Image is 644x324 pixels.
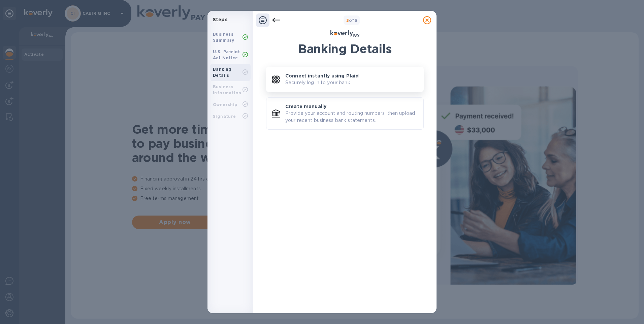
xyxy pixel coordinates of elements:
span: 3 [346,18,349,23]
b: Signature [213,114,236,119]
b: Steps [213,17,227,22]
button: Create manuallyProvide your account and routing numbers, then upload your recent business bank st... [266,97,424,130]
b: Banking Details [213,67,232,78]
p: Create manually [285,103,326,110]
p: Connect instantly using Plaid [285,72,359,79]
p: Securely log in to your bank. [285,79,351,86]
b: of 6 [346,18,357,23]
b: U.S. Patriot Act Notice [213,49,240,60]
b: Ownership [213,102,237,107]
button: Connect instantly using PlaidSecurely log in to your bank. [266,67,424,92]
b: Business Summary [213,32,234,43]
p: Provide your account and routing numbers, then upload your recent business bank statements. [285,110,418,124]
b: Business Information [213,84,241,95]
h1: Banking Details [266,42,424,56]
